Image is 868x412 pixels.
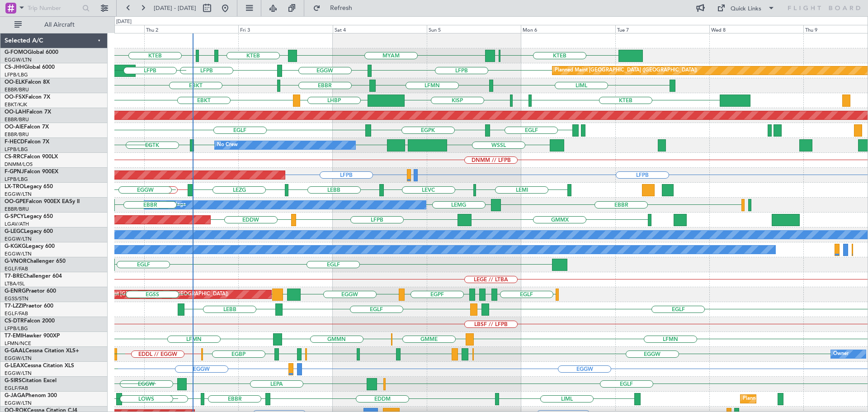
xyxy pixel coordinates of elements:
a: EBBR/BRU [5,86,29,93]
a: G-JAGAPhenom 300 [5,393,57,398]
div: Planned Maint [GEOGRAPHIC_DATA] ([GEOGRAPHIC_DATA]) [86,288,228,301]
span: OO-LAH [5,109,26,115]
a: F-GPNJFalcon 900EX [5,169,58,175]
a: G-SIRSCitation Excel [5,378,57,384]
span: CS-RRC [5,154,24,160]
div: No Crew [217,138,238,152]
a: EGGW/LTN [5,400,32,407]
a: LFPB/LBG [5,176,28,183]
button: Quick Links [712,1,779,15]
div: [DATE] [116,18,132,26]
span: CS-JHH [5,65,24,70]
a: T7-BREChallenger 604 [5,274,62,279]
div: Thu 2 [144,25,238,33]
a: OO-FSXFalcon 7X [5,95,50,100]
div: Sat 4 [333,25,427,33]
a: G-GAALCessna Citation XLS+ [5,348,79,354]
div: Wed 8 [709,25,803,33]
a: EGLF/FAB [5,385,28,392]
a: G-SPCYLegacy 650 [5,214,53,219]
a: OO-AIEFalcon 7X [5,124,49,130]
div: Owner [833,347,849,361]
a: T7-LZZIPraetor 600 [5,303,53,309]
a: LFMN/NCE [5,340,31,347]
span: T7-EMI [5,333,22,339]
span: OO-ELK [5,80,25,85]
a: EGGW/LTN [5,370,32,377]
a: EGGW/LTN [5,236,32,242]
span: G-GAAL [5,348,25,354]
a: CS-DTRFalcon 2000 [5,318,55,324]
a: G-ENRGPraetor 600 [5,289,56,294]
a: EGGW/LTN [5,251,32,257]
button: Refresh [309,1,363,15]
a: DNMM/LOS [5,161,33,168]
a: G-KGKGLegacy 600 [5,244,55,249]
a: G-LEGCLegacy 600 [5,229,53,234]
a: LFPB/LBG [5,325,28,332]
span: T7-LZZI [5,303,23,309]
span: G-VNOR [5,259,27,264]
a: EGLF/FAB [5,265,28,272]
a: EBBR/BRU [5,206,29,213]
a: LFPB/LBG [5,71,28,78]
span: LX-TRO [5,184,24,189]
span: T7-BRE [5,274,23,279]
span: G-FOMO [5,50,28,55]
span: F-GPNJ [5,169,24,175]
input: Trip Number [28,1,80,15]
a: EGGW/LTN [5,355,32,362]
a: G-LEAXCessna Citation XLS [5,363,74,369]
div: Tue 7 [615,25,709,33]
a: CS-JHHGlobal 6000 [5,65,55,70]
div: Mon 6 [521,25,615,33]
a: EGGW/LTN [5,191,32,198]
a: OO-GPEFalcon 900EX EASy II [5,199,80,204]
a: EGGW/LTN [5,57,32,63]
a: EBBR/BRU [5,116,29,123]
span: G-KGKG [5,244,26,249]
a: LFPB/LBG [5,146,28,153]
a: EGLF/FAB [5,310,28,317]
span: CS-DTR [5,318,24,324]
span: G-LEGC [5,229,24,234]
span: F-HECD [5,139,24,145]
a: EBKT/KJK [5,101,27,108]
button: All Aircraft [10,18,98,32]
div: Planned Maint [GEOGRAPHIC_DATA] ([GEOGRAPHIC_DATA]) [555,64,697,77]
div: No Crew Malaga [146,198,186,212]
span: G-LEAX [5,363,24,369]
div: Sun 5 [427,25,521,33]
span: OO-GPE [5,199,26,204]
div: Quick Links [731,5,761,14]
a: CS-RRCFalcon 900LX [5,154,58,160]
a: G-FOMOGlobal 6000 [5,50,58,55]
a: LX-TROLegacy 650 [5,184,53,189]
span: Refresh [322,5,360,11]
span: G-SIRS [5,378,22,384]
a: EBBR/BRU [5,131,29,138]
span: All Aircraft [24,22,95,28]
span: G-JAGA [5,393,25,398]
a: LTBA/ISL [5,280,25,287]
a: LGAV/ATH [5,221,29,227]
a: EGSS/STN [5,295,28,302]
span: G-ENRG [5,289,26,294]
a: F-HECDFalcon 7X [5,139,49,145]
span: G-SPCY [5,214,24,219]
a: OO-LAHFalcon 7X [5,109,51,115]
span: OO-AIE [5,124,24,130]
span: [DATE] - [DATE] [154,4,196,12]
a: G-VNORChallenger 650 [5,259,66,264]
div: Fri 3 [238,25,332,33]
span: OO-FSX [5,95,25,100]
a: OO-ELKFalcon 8X [5,80,50,85]
a: T7-EMIHawker 900XP [5,333,60,339]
